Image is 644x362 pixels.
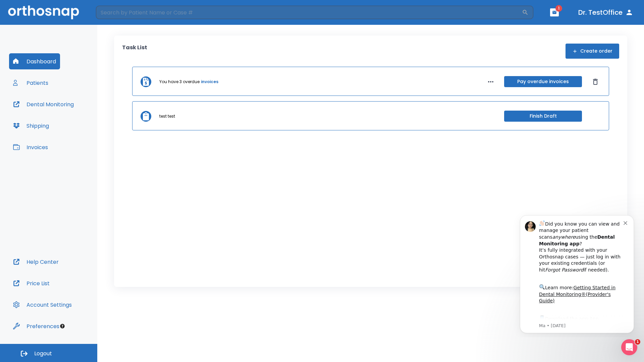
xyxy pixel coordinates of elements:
[159,79,200,85] p: You have 3 overdue
[9,275,54,291] button: Price List
[9,297,76,313] button: Account Settings
[9,53,60,69] button: Dashboard
[159,113,175,119] p: test test
[510,209,644,337] iframe: Intercom notifications message
[59,323,65,329] div: Tooltip anchor
[576,6,636,18] button: Dr. TestOffice
[9,96,78,112] button: Dental Monitoring
[635,339,640,345] span: 1
[504,76,582,87] button: Pay overdue invoices
[29,107,89,119] a: App Store
[122,44,147,59] p: Task List
[9,75,52,91] button: Patients
[555,5,562,12] span: 1
[504,111,582,122] button: Finish Draft
[566,44,619,59] button: Create order
[9,318,63,334] button: Preferences
[29,114,114,120] p: Message from Ma, sent 5w ago
[590,76,601,87] button: Dismiss
[8,5,79,19] img: Orthosnap
[9,118,53,134] button: Shipping
[621,339,637,355] iframe: Intercom live chat
[9,254,63,270] button: Help Center
[29,105,114,139] div: Download the app: | ​ Let us know if you need help getting started!
[34,350,52,357] span: Logout
[201,79,218,85] a: invoices
[9,139,52,155] button: Invoices
[96,6,522,19] input: Search by Patient Name or Case #
[114,10,119,16] button: Dismiss notification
